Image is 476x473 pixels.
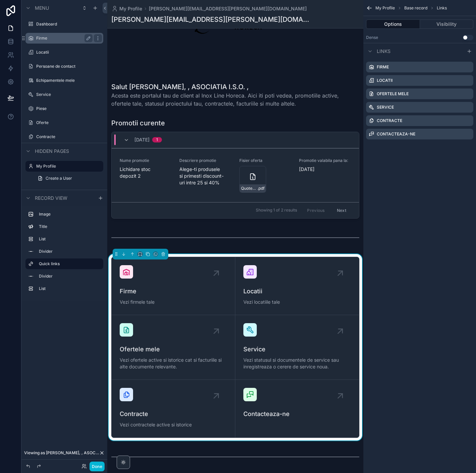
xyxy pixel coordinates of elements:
span: [DATE] [134,136,150,143]
label: Oferte [36,120,102,125]
h1: [PERSON_NAME][EMAIL_ADDRESS][PERSON_NAME][DOMAIN_NAME] [111,15,309,24]
span: Create a User [46,176,72,181]
label: Dense [366,35,378,40]
div: 1 [156,137,158,142]
a: My Profile [111,5,142,12]
span: Base record [404,5,427,11]
div: scrollable content [21,206,107,301]
span: Links [437,5,447,11]
span: Record view [35,195,67,201]
span: Firme [120,287,227,296]
label: Divider [39,274,101,279]
label: Contracte [36,134,102,139]
label: Firme [36,36,90,41]
label: Echipamentele mele [36,78,102,83]
span: Service [243,345,351,354]
span: Menu [35,5,49,11]
a: ContracteVezi contractele active si istorice [112,380,235,437]
label: Locatii [377,78,393,83]
label: Service [36,92,102,97]
span: Hidden pages [35,148,69,155]
span: Showing 1 of 2 results [256,208,297,213]
a: Ofertele meleVezi ofertele active si istorice cat si facturiile si alte documente relevante. [112,315,235,380]
label: Service [377,105,394,110]
button: Done [90,462,105,471]
label: Locatii [36,50,102,55]
span: Vezi statusul si documentele de service sau inregistreaza o cerere de service noua. [243,357,351,370]
span: Contracte [120,409,227,419]
a: LocatiiVezi locatiile tale [235,257,359,315]
a: FirmeVezi firmele tale [112,257,235,315]
a: Create a User [34,173,103,184]
span: Vezi locatiile tale [243,299,351,305]
label: Divider [39,249,101,254]
span: Vezi firmele tale [120,299,227,305]
button: Visibility [420,19,474,29]
label: Title [39,224,101,229]
a: Contacteaza-ne [235,380,359,437]
label: Firme [377,64,389,70]
span: Ofertele mele [120,345,227,354]
label: List [39,236,101,242]
label: Persoane de contact [36,64,102,69]
label: Quick links [39,261,98,267]
span: Links [377,48,391,55]
label: Image [39,212,101,217]
span: Vezi ofertele active si istorice cat si facturiile si alte documente relevante. [120,357,227,370]
label: Piese [36,106,102,111]
span: My Profile [375,5,395,11]
button: Options [366,19,420,29]
span: Viewing as [PERSON_NAME], , ASOCIATIA I.S.O. [24,450,99,456]
label: Ofertele mele [377,91,409,97]
label: Contacteaza-ne [377,131,415,137]
label: List [39,286,101,291]
label: Dashboard [36,21,102,27]
span: Locatii [243,287,351,296]
span: Vezi contractele active si istorice [120,421,227,428]
a: ServiceVezi statusul si documentele de service sau inregistreaza o cerere de service noua. [235,315,359,380]
button: Next [332,205,351,216]
span: My Profile [119,5,142,12]
label: Contracte [377,118,402,123]
a: [PERSON_NAME][EMAIL_ADDRESS][PERSON_NAME][DOMAIN_NAME] [149,5,307,12]
span: Contacteaza-ne [243,409,351,419]
label: My Profile [36,164,99,169]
